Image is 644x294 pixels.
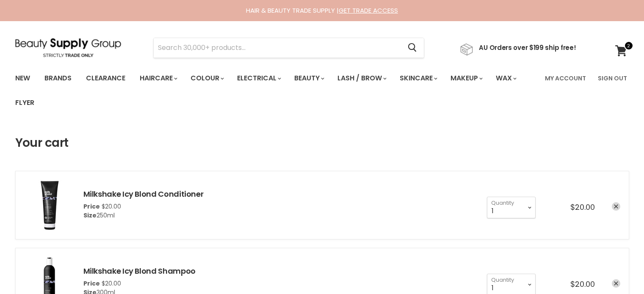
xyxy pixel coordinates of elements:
[489,69,522,87] a: Wax
[339,6,398,15] a: GET TRADE ACCESS
[9,66,540,115] ul: Main menu
[444,69,488,87] a: Makeup
[331,69,392,87] a: Lash / Brow
[5,66,640,115] nav: Main
[102,279,121,288] span: $20.00
[487,197,536,218] select: Quantity
[83,266,196,276] a: Milkshake Icy Blond Shampoo
[83,202,100,211] span: Price
[102,202,121,211] span: $20.00
[540,69,591,87] a: My Account
[231,69,286,87] a: Electrical
[9,94,41,112] a: Flyer
[83,189,204,199] a: Milkshake Icy Blond Conditioner
[5,6,640,15] div: HAIR & BEAUTY TRADE SUPPLY |
[38,69,78,87] a: Brands
[133,69,182,87] a: Haircare
[570,202,595,212] span: $20.00
[83,211,97,220] span: Size
[83,279,100,288] span: Price
[24,180,75,231] img: Milkshake Icy Blond Conditioner - 250ml
[154,38,401,58] input: Search
[612,202,620,211] a: remove Milkshake Icy Blond Conditioner
[288,69,329,87] a: Beauty
[602,254,636,286] iframe: Gorgias live chat messenger
[393,69,442,87] a: Skincare
[401,38,424,58] button: Search
[15,136,69,150] h1: Your cart
[83,211,204,220] div: 250ml
[80,69,132,87] a: Clearance
[570,279,595,289] span: $20.00
[593,69,632,87] a: Sign Out
[153,38,424,58] form: Product
[184,69,229,87] a: Colour
[9,69,36,87] a: New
